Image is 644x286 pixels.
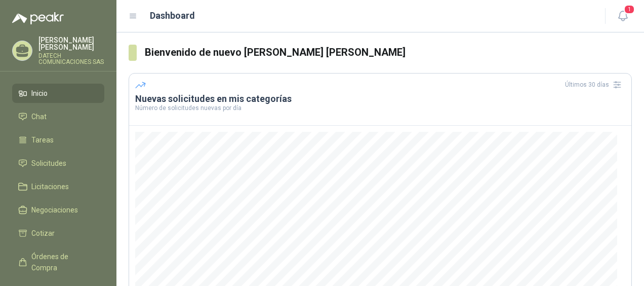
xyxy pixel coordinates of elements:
[12,247,104,277] a: Órdenes de Compra
[150,9,195,23] h1: Dashboard
[135,93,625,105] h3: Nuevas solicitudes en mis categorías
[12,200,104,220] a: Negociaciones
[135,105,625,111] p: Número de solicitudes nuevas por día
[31,158,66,169] span: Solicitudes
[31,181,69,192] span: Licitaciones
[31,134,54,146] span: Tareas
[12,107,104,126] a: Chat
[38,37,104,51] p: [PERSON_NAME] [PERSON_NAME]
[31,204,78,216] span: Negociaciones
[614,7,632,25] button: 1
[31,111,47,122] span: Chat
[12,154,104,173] a: Solicitudes
[31,228,55,239] span: Cotizar
[145,45,632,60] h3: Bienvenido de nuevo [PERSON_NAME] [PERSON_NAME]
[12,224,104,243] a: Cotizar
[624,5,635,14] span: 1
[31,251,95,273] span: Órdenes de Compra
[12,84,104,103] a: Inicio
[12,12,64,24] img: Logo peakr
[565,77,625,93] div: Últimos 30 días
[12,130,104,150] a: Tareas
[38,53,104,65] p: DATECH COMUNICACIONES SAS
[31,88,48,99] span: Inicio
[12,177,104,196] a: Licitaciones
